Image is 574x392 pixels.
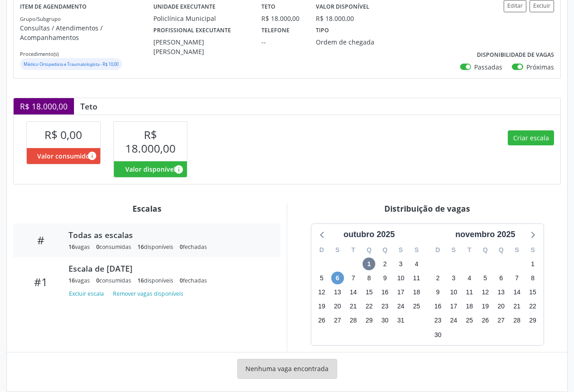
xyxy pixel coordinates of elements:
span: segunda-feira, 27 de outubro de 2025 [331,314,344,327]
span: quarta-feira, 1 de outubro de 2025 [363,258,375,270]
div: fechadas [180,243,207,251]
div: disponíveis [137,277,173,284]
span: quinta-feira, 16 de outubro de 2025 [378,286,391,298]
div: [PERSON_NAME] [PERSON_NAME] [153,37,249,56]
span: 16 [137,277,144,284]
div: Distribuição de vagas [294,203,561,213]
button: Criar escala [508,130,554,146]
label: Passadas [474,62,502,72]
span: Valor disponível [125,164,176,174]
div: Todas as escalas [69,230,268,240]
span: quarta-feira, 29 de outubro de 2025 [363,314,375,327]
div: vagas [69,277,90,284]
span: R$ 0,00 [44,127,82,142]
span: segunda-feira, 6 de outubro de 2025 [331,272,344,284]
div: consumidas [96,243,131,251]
label: Disponibilidade de vagas [477,48,554,62]
span: terça-feira, 7 de outubro de 2025 [347,272,360,284]
span: quinta-feira, 23 de outubro de 2025 [378,300,391,313]
span: terça-feira, 28 de outubro de 2025 [347,314,360,327]
span: segunda-feira, 13 de outubro de 2025 [331,286,344,298]
div: S [393,243,409,257]
span: domingo, 2 de novembro de 2025 [432,272,444,284]
span: domingo, 16 de novembro de 2025 [432,300,444,313]
label: Tipo [316,23,329,37]
button: Remover vagas disponíveis [109,288,187,300]
span: sexta-feira, 10 de outubro de 2025 [394,272,407,284]
span: segunda-feira, 20 de outubro de 2025 [331,300,344,313]
span: quinta-feira, 20 de novembro de 2025 [495,300,507,313]
span: R$ 18.000,00 [125,127,176,155]
span: sábado, 4 de outubro de 2025 [410,258,423,270]
span: quinta-feira, 6 de novembro de 2025 [495,272,507,284]
span: sexta-feira, 7 de novembro de 2025 [510,272,523,284]
span: domingo, 5 de outubro de 2025 [315,272,328,284]
span: 16 [69,243,75,251]
div: fechadas [180,277,207,284]
span: segunda-feira, 17 de novembro de 2025 [447,300,460,313]
div: S [329,243,345,257]
div: S [525,243,541,257]
div: outubro 2025 [340,228,398,241]
span: segunda-feira, 3 de novembro de 2025 [447,272,460,284]
span: sábado, 25 de outubro de 2025 [410,300,423,313]
span: sexta-feira, 17 de outubro de 2025 [394,286,407,298]
small: Médico Ortopedista e Traumatologista - R$ 10,00 [24,61,118,67]
span: terça-feira, 11 de novembro de 2025 [463,286,476,298]
span: terça-feira, 21 de outubro de 2025 [347,300,360,313]
span: quinta-feira, 13 de novembro de 2025 [495,286,507,298]
span: sexta-feira, 21 de novembro de 2025 [510,300,523,313]
div: Policlínica Municipal [153,14,249,23]
span: quinta-feira, 27 de novembro de 2025 [495,314,507,327]
span: 16 [69,277,75,284]
label: Próximas [526,62,554,72]
div: R$ 18.000,00 [316,14,354,23]
span: domingo, 30 de novembro de 2025 [432,328,444,341]
span: 16 [137,243,144,251]
div: novembro 2025 [451,228,519,241]
span: domingo, 12 de outubro de 2025 [315,286,328,298]
div: S [409,243,425,257]
span: sexta-feira, 28 de novembro de 2025 [510,314,523,327]
div: Q [377,243,393,257]
span: quinta-feira, 9 de outubro de 2025 [378,272,391,284]
div: S [446,243,461,257]
div: D [430,243,446,257]
span: quarta-feira, 19 de novembro de 2025 [479,300,491,313]
div: vagas [69,243,90,251]
p: Consultas / Atendimentos / Acompanhamentos [20,23,153,42]
div: Teto [74,101,104,111]
span: sexta-feira, 24 de outubro de 2025 [394,300,407,313]
small: Procedimento(s) [20,50,59,57]
span: terça-feira, 14 de outubro de 2025 [347,286,360,298]
span: quinta-feira, 2 de outubro de 2025 [378,258,391,270]
span: terça-feira, 25 de novembro de 2025 [463,314,476,327]
div: S [509,243,525,257]
span: 0 [180,277,183,284]
span: sábado, 15 de novembro de 2025 [526,286,539,298]
div: Escalas [13,203,280,213]
span: quarta-feira, 15 de outubro de 2025 [363,286,375,298]
span: sábado, 8 de novembro de 2025 [526,272,539,284]
span: quinta-feira, 30 de outubro de 2025 [378,314,391,327]
span: sexta-feira, 31 de outubro de 2025 [394,314,407,327]
div: # [20,233,62,247]
div: T [461,243,477,257]
div: Nenhuma vaga encontrada [237,359,337,379]
button: Excluir escala [69,288,108,300]
span: 0 [180,243,183,251]
span: segunda-feira, 24 de novembro de 2025 [447,314,460,327]
div: Q [361,243,377,257]
span: sexta-feira, 3 de outubro de 2025 [394,258,407,270]
div: disponíveis [137,243,173,251]
span: domingo, 9 de novembro de 2025 [432,286,444,298]
span: sábado, 1 de novembro de 2025 [526,258,539,270]
div: consumidas [96,277,131,284]
span: segunda-feira, 10 de novembro de 2025 [447,286,460,298]
span: 0 [96,243,99,251]
span: sábado, 18 de outubro de 2025 [410,286,423,298]
div: R$ 18.000,00 [14,98,74,114]
div: D [314,243,330,257]
span: sábado, 29 de novembro de 2025 [526,314,539,327]
span: sábado, 22 de novembro de 2025 [526,300,539,313]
